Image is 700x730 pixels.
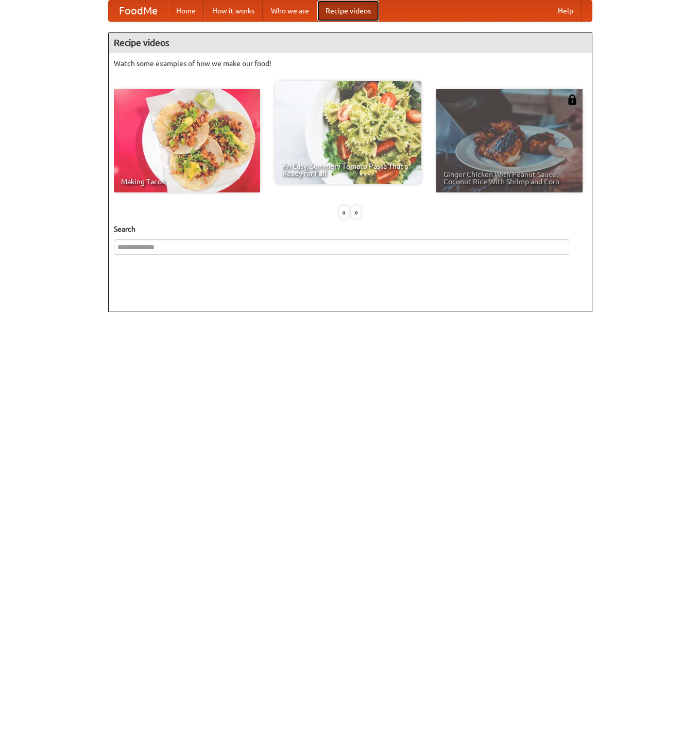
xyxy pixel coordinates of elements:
a: FoodMe [109,1,168,21]
span: Making Tacos [121,178,253,185]
a: Who we are [263,1,317,21]
a: Help [550,1,582,21]
div: « [339,206,349,219]
a: Recipe videos [317,1,379,21]
div: » [351,206,361,219]
a: Home [168,1,204,21]
a: An Easy, Summery Tomato Pasta That's Ready for Fall [275,81,421,184]
h4: Recipe videos [109,33,592,53]
img: 483408.png [567,94,577,105]
a: How it works [204,1,263,21]
h5: Search [114,224,587,234]
p: Watch some examples of how we make our food! [114,58,587,69]
a: Making Tacos [114,89,260,192]
span: An Easy, Summery Tomato Pasta That's Ready for Fall [282,163,414,177]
